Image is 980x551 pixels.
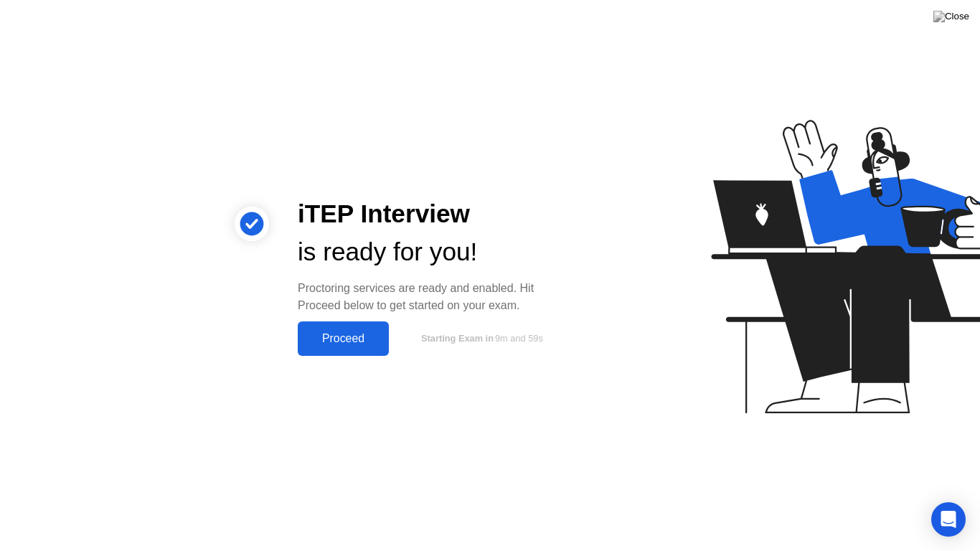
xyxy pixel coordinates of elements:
[302,332,385,345] div: Proceed
[298,233,565,271] div: is ready for you!
[298,195,565,233] div: iTEP Interview
[396,325,565,352] button: Starting Exam in9m and 59s
[298,280,565,314] div: Proctoring services are ready and enabled. Hit Proceed below to get started on your exam.
[298,321,389,356] button: Proceed
[931,502,966,537] div: Open Intercom Messenger
[933,11,969,22] img: Close
[495,333,543,344] span: 9m and 59s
